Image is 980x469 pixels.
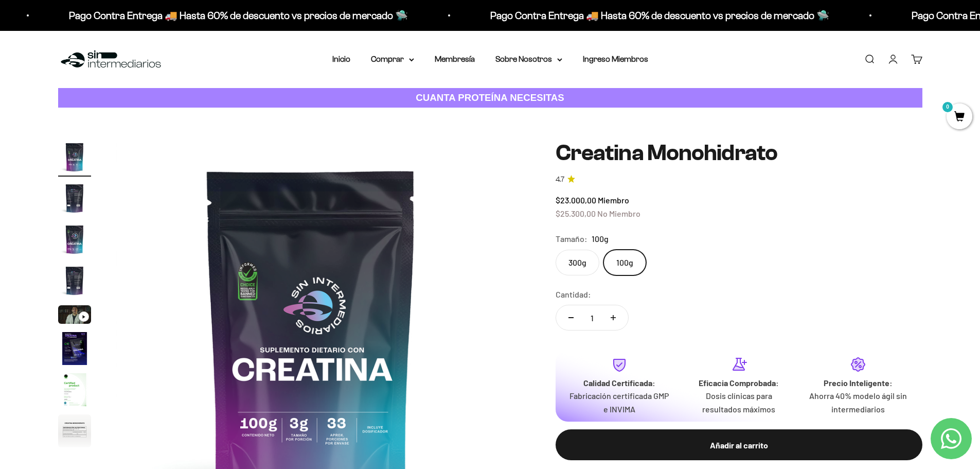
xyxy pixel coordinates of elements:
[941,101,954,113] mark: 0
[556,209,596,218] span: $25.300,00
[687,389,790,415] p: Dosis clínicas para resultados máximos
[598,305,628,330] button: Aumentar cantidad
[58,414,91,450] button: Ir al artículo 8
[568,389,671,415] p: Fabricación certificada GMP e INVIMA
[58,264,91,297] img: Creatina Monohidrato
[58,373,91,409] button: Ir al artículo 7
[416,92,564,103] strong: CUANTA PROTEÍNA NECESITAS
[947,112,972,123] a: 0
[58,182,91,218] button: Ir al artículo 2
[592,232,609,246] span: 100g
[435,55,475,63] a: Membresía
[598,195,629,205] span: Miembro
[58,223,91,256] img: Creatina Monohidrato
[556,195,596,205] span: $23.000,00
[58,141,91,173] img: Creatina Monohidrato
[807,389,910,415] p: Ahorra 40% modelo ágil sin intermediarios
[58,223,91,259] button: Ir al artículo 3
[556,288,591,301] label: Cantidad:
[824,378,893,388] strong: Precio Inteligente:
[556,174,564,185] span: 4.7
[556,141,922,165] h1: Creatina Monohidrato
[58,305,91,327] button: Ir al artículo 5
[58,414,91,447] img: Creatina Monohidrato
[488,7,827,24] p: Pago Contra Entrega 🚚 Hasta 60% de descuento vs precios de mercado 🛸
[58,88,922,108] a: CUANTA PROTEÍNA NECESITAS
[556,305,586,330] button: Reducir cantidad
[66,7,405,24] p: Pago Contra Entrega 🚚 Hasta 60% de descuento vs precios de mercado 🛸
[58,332,91,368] button: Ir al artículo 6
[699,378,779,388] strong: Eficacia Comprobada:
[332,55,350,63] a: Inicio
[583,55,648,63] a: Ingreso Miembros
[58,332,91,365] img: Creatina Monohidrato
[58,141,91,177] button: Ir al artículo 1
[556,429,922,460] button: Añadir al carrito
[583,378,655,388] strong: Calidad Certificada:
[556,174,922,185] a: 4.74.7 de 5.0 estrellas
[556,232,587,246] legend: Tamaño:
[371,53,414,66] summary: Comprar
[58,264,91,300] button: Ir al artículo 4
[58,182,91,215] img: Creatina Monohidrato
[597,209,640,218] span: No Miembro
[495,53,562,66] summary: Sobre Nosotros
[58,373,91,406] img: Creatina Monohidrato
[576,439,902,452] div: Añadir al carrito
